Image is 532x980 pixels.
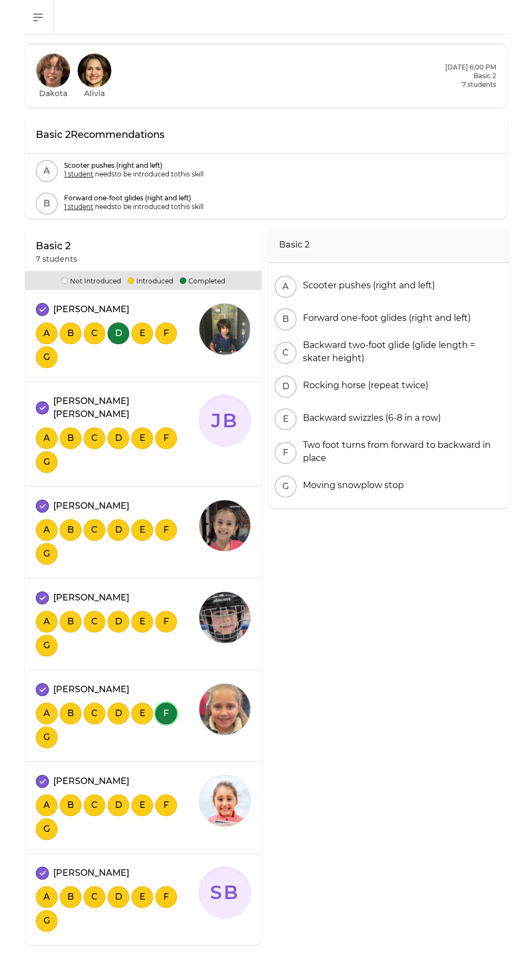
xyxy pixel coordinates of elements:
p: [PERSON_NAME] [PERSON_NAME] [53,395,199,421]
button: A [275,276,296,298]
button: A [36,323,58,344]
button: E [275,408,296,430]
button: attendance [36,775,49,788]
button: D [107,427,129,449]
button: E [131,323,153,344]
button: B [36,193,58,214]
button: attendance [36,500,49,513]
text: JB [211,409,239,432]
button: D [275,376,296,397]
p: Not Introduced [61,275,121,286]
button: F [155,519,177,541]
div: Scooter pushes (right and left) [299,279,435,292]
p: Introduced [128,275,173,286]
button: E [131,794,153,816]
button: B [60,794,81,816]
button: D [107,611,129,633]
button: B [275,308,296,330]
div: Forward one-foot glides (right and left) [299,312,471,325]
p: 7 students [36,254,77,264]
button: D [107,794,129,816]
button: B [60,611,81,633]
button: F [155,427,177,449]
button: attendance [36,591,49,604]
button: F [155,703,177,724]
button: F [155,794,177,816]
button: G [36,451,58,473]
span: 1 student [64,170,93,178]
button: G [36,910,58,932]
button: D [107,519,129,541]
button: C [84,794,105,816]
div: Backward two-foot glide (glide length = skater height) [299,339,503,365]
button: G [36,726,58,748]
h1: Dakota [39,88,67,99]
button: F [155,611,177,633]
p: Completed [180,275,225,286]
p: [PERSON_NAME] [53,683,129,696]
button: attendance [36,401,49,414]
button: attendance [36,867,49,880]
button: C [84,886,105,908]
button: G [36,818,58,840]
button: A [36,427,58,449]
p: needs to be introduced to this skill [64,170,204,179]
button: G [36,635,58,656]
button: C [84,519,105,541]
button: E [131,611,153,633]
h2: Basic 2 [445,72,496,80]
button: D [107,323,129,344]
button: A [36,519,58,541]
button: A [36,794,58,816]
p: [PERSON_NAME] [53,500,129,513]
p: [PERSON_NAME] [53,591,129,604]
p: Forward one-foot glides (right and left) [64,194,204,203]
div: Backward swizzles (6-8 in a row) [299,412,441,425]
h2: Basic 2 [268,227,509,263]
button: A [36,703,58,724]
p: Basic 2 Recommendations [36,127,164,142]
button: G [36,346,58,368]
button: B [60,703,81,724]
button: B [60,323,81,344]
p: [PERSON_NAME] [53,775,129,788]
button: B [60,519,81,541]
button: E [131,703,153,724]
span: 1 student [64,203,93,211]
h2: [DATE] 6:00 PM [445,63,496,72]
button: F [155,886,177,908]
p: 7 students [445,80,496,89]
button: G [275,476,296,497]
div: Moving snowplow stop [299,479,404,492]
button: D [107,703,129,724]
button: C [84,323,105,344]
p: Scooter pushes (right and left) [64,161,204,170]
button: E [131,886,153,908]
button: A [36,611,58,633]
button: B [60,886,81,908]
p: [PERSON_NAME] [53,303,129,316]
p: [PERSON_NAME] [53,867,129,880]
button: F [155,323,177,344]
div: Two foot turns from forward to backward in place [299,439,503,465]
p: needs to be introduced to this skill [64,203,204,211]
button: attendance [36,683,49,696]
button: C [84,427,105,449]
h1: Alivia [84,88,105,99]
button: B [60,427,81,449]
button: A [36,160,58,182]
button: G [36,543,58,565]
button: attendance [36,303,49,316]
button: C [84,611,105,633]
p: Basic 2 [36,238,77,254]
text: SB [210,881,240,904]
button: F [275,442,296,464]
div: Rocking horse (repeat twice) [299,379,428,392]
button: D [107,886,129,908]
button: E [131,519,153,541]
button: A [36,886,58,908]
button: E [131,427,153,449]
button: C [84,703,105,724]
button: C [275,342,296,364]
